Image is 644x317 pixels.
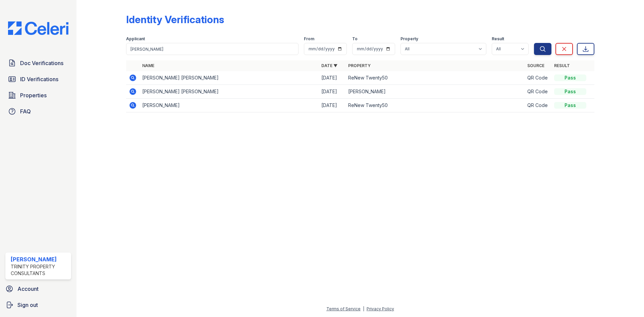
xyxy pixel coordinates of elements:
td: [DATE] [319,85,345,99]
label: To [352,36,358,42]
div: Pass [554,102,586,109]
td: [PERSON_NAME] [140,99,319,112]
td: [PERSON_NAME] [345,85,525,99]
div: Pass [554,88,586,95]
a: Terms of Service [326,306,361,311]
a: ID Verifications [5,72,71,86]
div: [PERSON_NAME] [11,255,68,263]
span: Properties [20,91,47,99]
a: Privacy Policy [367,306,394,311]
a: Properties [5,89,71,102]
span: Sign out [17,301,38,309]
input: Search by name or phone number [126,43,299,55]
div: Pass [554,74,586,81]
a: Account [3,282,74,296]
a: Sign out [3,298,74,312]
div: Identity Verifications [126,13,224,25]
td: QR Code [525,71,551,85]
label: Property [400,36,418,42]
a: FAQ [5,105,71,118]
label: Result [492,36,504,42]
a: Property [348,63,371,68]
a: Source [527,63,544,68]
span: ID Verifications [20,75,58,83]
a: Result [554,63,570,68]
span: FAQ [20,107,31,115]
a: Name [142,63,154,68]
td: QR Code [525,99,551,112]
td: [PERSON_NAME] [PERSON_NAME] [140,85,319,99]
span: Doc Verifications [20,59,63,67]
td: ReNew Twenty50 [345,99,525,112]
label: From [304,36,314,42]
td: [DATE] [319,99,345,112]
label: Applicant [126,36,145,42]
td: QR Code [525,85,551,99]
td: [PERSON_NAME] [PERSON_NAME] [140,71,319,85]
td: ReNew Twenty50 [345,71,525,85]
a: Date ▼ [321,63,337,68]
div: | [363,306,364,311]
a: Doc Verifications [5,56,71,70]
td: [DATE] [319,71,345,85]
span: Account [17,285,39,293]
img: CE_Logo_Blue-a8612792a0a2168367f1c8372b55b34899dd931a85d93a1a3d3e32e68fde9ad4.png [3,21,74,35]
div: Trinity Property Consultants [11,263,68,277]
